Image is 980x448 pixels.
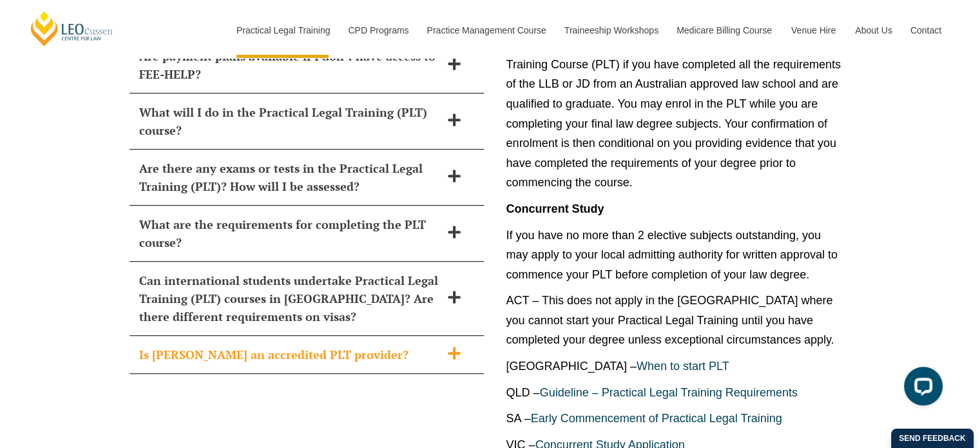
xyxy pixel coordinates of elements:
p: QLD – [506,383,841,403]
h2: Are there any exams or tests in the Practical Legal Training (PLT)? How will I be assessed? [139,159,441,195]
a: Practical Legal Training [227,3,339,58]
a: [PERSON_NAME] Centre for Law [29,10,115,47]
a: Guideline – Practical Legal Training Requirements [540,386,798,399]
a: Practice Management Course [418,3,555,58]
a: About Us [845,3,901,58]
p: SA – [506,409,841,429]
p: Academic You are eligible to commence the Practical Legal Training Course (PLT) if you have compl... [506,35,841,193]
p: ACT – This does not apply in the [GEOGRAPHIC_DATA] where you cannot start your Practical Legal Tr... [506,291,841,350]
h2: Can international students undertake Practical Legal Training (PLT) courses in [GEOGRAPHIC_DATA]?... [139,271,441,326]
a: Medicare Billing Course [667,3,782,58]
a: CPD Programs [338,3,417,58]
h2: Is [PERSON_NAME] an accredited PLT provider? [139,346,441,364]
a: Traineeship Workshops [555,3,667,58]
a: When to start PLT [637,360,729,373]
iframe: LiveChat chat widget [894,362,948,416]
a: Contact [901,3,951,58]
h2: What will I do in the Practical Legal Training (PLT) course? [139,103,441,139]
p: [GEOGRAPHIC_DATA] – [506,356,841,376]
a: Early Commencement of Practical Legal Training [531,412,782,425]
p: If you have no more than 2 elective subjects outstanding, you may apply to your local admitting a... [506,226,841,285]
a: Venue Hire [782,3,845,58]
h2: What are the requirements for completing the PLT course? [139,215,441,251]
h2: Are payment plans available if I don’t have access to FEE-HELP? [139,47,441,83]
strong: Concurrent Study [506,202,604,215]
